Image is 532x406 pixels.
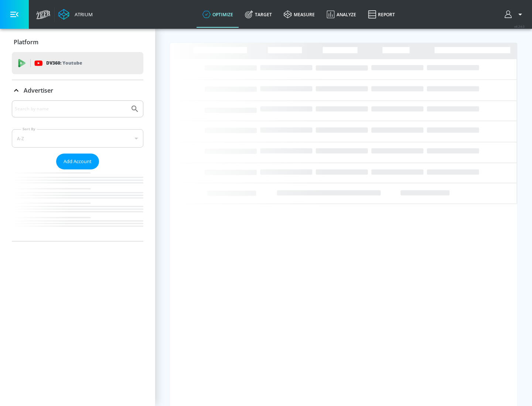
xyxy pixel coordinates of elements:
[12,100,143,241] div: Advertiser
[58,9,93,20] a: Atrium
[72,11,93,18] div: Atrium
[514,24,525,28] span: v 4.24.0
[12,32,143,52] div: Platform
[15,104,127,114] input: Search by name
[12,169,143,241] nav: list of Advertiser
[321,1,362,28] a: Analyze
[12,80,143,101] div: Advertiser
[239,1,278,28] a: Target
[46,59,82,67] p: DV360:
[62,59,82,67] p: Youtube
[64,157,92,166] span: Add Account
[12,52,143,74] div: DV360: Youtube
[14,38,38,46] p: Platform
[56,154,99,169] button: Add Account
[21,127,37,131] label: Sort By
[362,1,401,28] a: Report
[278,1,321,28] a: measure
[12,129,143,148] div: A-Z
[197,1,239,28] a: optimize
[24,86,53,94] p: Advertiser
